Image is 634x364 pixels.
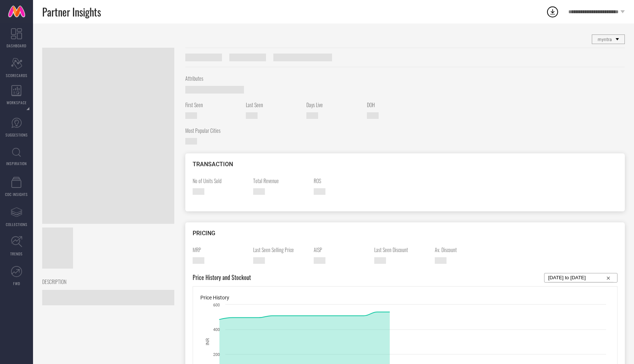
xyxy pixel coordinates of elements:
span: CDC INSIGHTS [5,192,28,197]
text: 400 [213,327,220,332]
span: ROS [314,177,369,185]
span: — [193,257,204,264]
span: Last Seen Discount [374,246,429,254]
span: No of Units Sold [193,177,248,185]
span: COLLECTIONS [6,222,28,227]
text: INR [205,338,210,345]
span: — [253,188,265,195]
text: 200 [213,352,220,357]
span: Partner Insights [42,4,101,19]
span: DASHBOARD [7,43,26,48]
span: — [185,112,197,119]
span: Price History [200,295,229,301]
span: — [185,86,244,94]
div: TRANSACTION [193,161,617,168]
span: — [435,257,447,264]
span: — [246,112,258,119]
span: — [185,138,197,145]
span: — [306,112,318,119]
span: Most Popular Cities [185,127,240,134]
span: — [314,257,325,264]
div: PRICING [193,230,617,237]
span: WORKSPACE [7,100,27,105]
span: DOH [367,101,422,109]
span: AISP [314,246,369,254]
span: — [193,188,204,195]
span: TRENDS [10,251,23,256]
span: — [253,257,265,264]
span: Av. Discount [435,246,490,254]
span: First Seen [185,101,240,109]
span: — [367,112,379,119]
span: Last Seen [246,101,301,109]
span: SCORECARDS [6,73,28,78]
span: FWD [13,281,20,286]
input: Select... [548,273,613,282]
span: — [374,257,386,264]
span: Days Live [306,101,361,109]
span: SUGGESTIONS [6,132,28,138]
span: MRP [193,246,248,254]
span: — [42,290,174,305]
span: Style ID # [185,54,222,61]
span: — [314,188,325,195]
span: DESCRIPTION [42,278,169,285]
text: 600 [213,303,220,307]
span: Attributes [185,74,619,82]
span: INSPIRATION [6,161,27,166]
span: Last Seen Selling Price [253,246,308,254]
span: Price History and Stockout [193,273,251,283]
span: myntra [598,37,612,42]
div: Open download list [546,5,559,18]
span: Total Revenue [253,177,308,185]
